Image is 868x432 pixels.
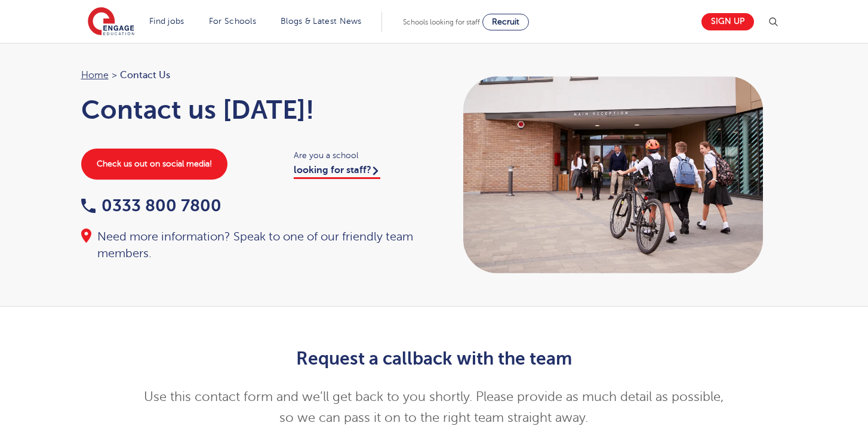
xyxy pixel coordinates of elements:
[81,149,227,180] a: Check us out on social media!
[403,18,480,26] span: Schools looking for staff
[112,70,117,81] span: >
[81,70,109,81] a: Home
[701,13,754,30] a: Sign up
[120,67,170,83] span: Contact Us
[81,229,423,262] div: Need more information? Speak to one of our friendly team members.
[81,196,221,215] a: 0333 800 7800
[294,165,380,179] a: looking for staff?
[81,95,423,125] h1: Contact us [DATE]!
[294,149,422,162] span: Are you a school
[281,17,362,26] a: Blogs & Latest News
[492,17,519,26] span: Recruit
[149,17,184,26] a: Find jobs
[88,7,134,37] img: Engage Education
[141,348,727,369] h2: Request a callback with the team
[209,17,256,26] a: For Schools
[144,390,724,425] span: Use this contact form and we’ll get back to you shortly. Please provide as much detail as possibl...
[482,14,529,30] a: Recruit
[81,67,423,83] nav: breadcrumb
